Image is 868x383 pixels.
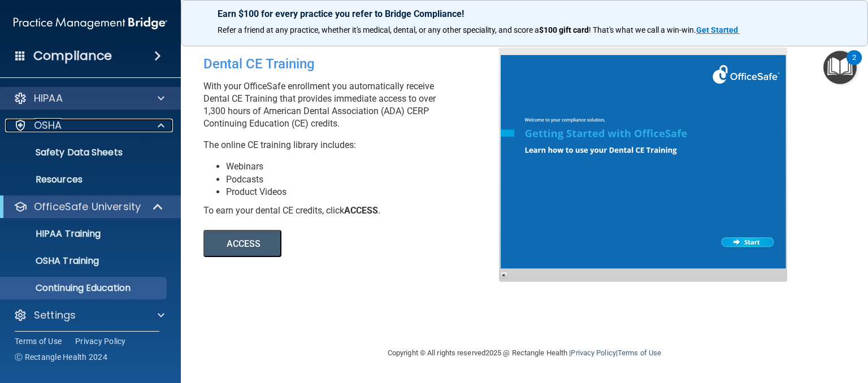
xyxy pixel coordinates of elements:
p: OSHA [34,119,62,132]
p: HIPAA [34,92,63,105]
a: Privacy Policy [75,336,126,347]
a: OfficeSafe University [14,200,164,214]
li: Product Videos [226,186,507,198]
div: Copyright © All rights reserved 2025 @ Rectangle Health | | [318,335,731,371]
p: Earn $100 for every practice you refer to Bridge Compliance! [218,8,831,19]
button: Open Resource Center, 2 new notifications [823,51,857,84]
img: PMB logo [14,12,167,34]
p: Continuing Education [7,282,162,294]
strong: $100 gift card [539,25,589,34]
a: Get Started [696,25,740,34]
strong: Get Started [696,25,738,34]
a: Terms of Use [618,349,661,357]
span: Ⓒ Rectangle Health 2024 [15,351,107,363]
h4: Compliance [33,48,112,64]
p: The online CE training library includes: [203,139,507,151]
p: OfficeSafe University [34,200,141,214]
a: Settings [14,308,164,322]
a: Terms of Use [15,336,62,347]
span: Refer a friend at any practice, whether it's medical, dental, or any other speciality, and score a [218,25,539,34]
p: Resources [7,174,162,185]
p: OSHA Training [7,255,99,267]
p: With your OfficeSafe enrollment you automatically receive Dental CE Training that provides immedi... [203,80,507,130]
a: HIPAA [14,92,164,105]
a: ACCESS [203,240,513,249]
p: Settings [34,308,76,322]
p: HIPAA Training [7,228,101,240]
span: ! That's what we call a win-win. [589,25,696,34]
button: ACCESS [203,230,281,257]
div: Dental CE Training [203,47,507,80]
div: 2 [852,58,856,72]
li: Podcasts [226,173,507,186]
p: Safety Data Sheets [7,147,162,158]
b: ACCESS [344,205,378,216]
li: Webinars [226,160,507,173]
div: To earn your dental CE credits, click . [203,204,507,217]
a: Privacy Policy [571,349,615,357]
a: OSHA [14,119,164,132]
